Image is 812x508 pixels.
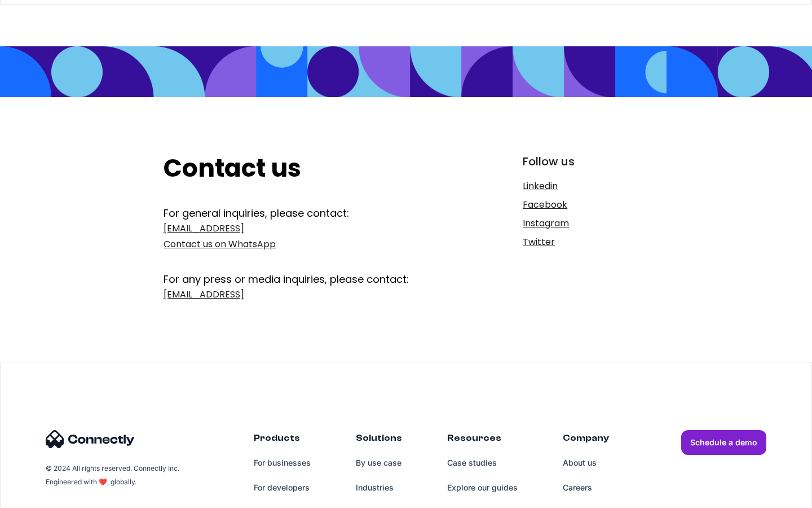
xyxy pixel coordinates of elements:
a: Schedule a demo [681,430,766,455]
a: Linkedin [523,178,648,194]
div: © 2024 All rights reserved. Connectly Inc. Engineered with ❤️, globally. [46,462,181,489]
a: Case studies [447,450,518,475]
img: Connectly Logo [46,430,135,448]
a: For developers [254,475,311,500]
div: Solutions [356,430,402,450]
div: Follow us [523,154,648,169]
a: [EMAIL_ADDRESS] [164,287,449,303]
a: Industries [356,475,402,500]
div: Resources [447,430,518,450]
a: [EMAIL_ADDRESS]Contact us on WhatsApp [164,221,449,252]
a: Facebook [523,197,648,213]
h2: Contact us [164,154,449,183]
div: Company [563,430,609,450]
a: Twitter [523,234,648,250]
a: By use case [356,450,402,475]
div: For general inquiries, please contact: [164,206,449,221]
div: For any press or media inquiries, please contact: [164,255,449,287]
a: Careers [563,475,609,500]
a: Instagram [523,216,648,231]
div: Products [254,430,311,450]
a: About us [563,450,609,475]
a: For businesses [254,450,311,475]
aside: Language selected: English [11,488,68,504]
form: Get In Touch Form [164,206,449,305]
a: Explore our guides [447,475,518,500]
ul: Language list [23,488,68,504]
